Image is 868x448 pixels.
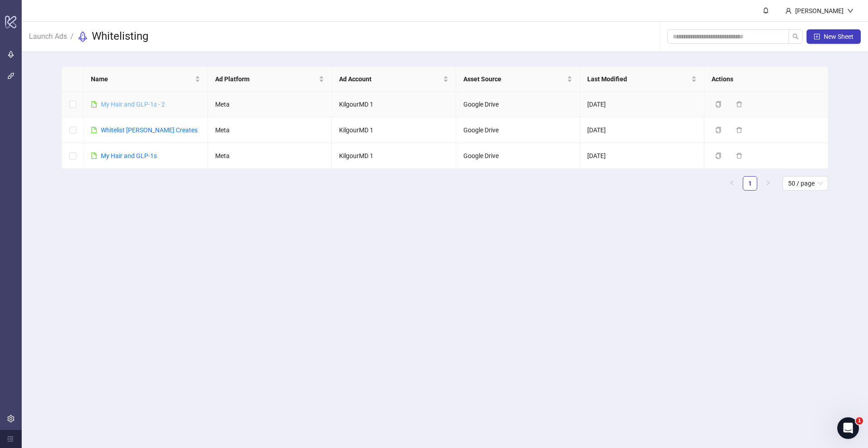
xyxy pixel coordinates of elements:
td: Meta [208,143,332,169]
span: file [91,127,97,133]
span: Ad Platform [215,74,317,84]
span: search [793,33,799,40]
h3: Whitelisting [92,29,148,44]
span: copy [715,127,722,133]
iframe: Intercom live chat [837,417,859,439]
span: file [91,153,97,159]
span: copy [715,101,722,107]
td: Meta [208,92,332,117]
span: 50 / page [788,177,823,190]
span: down [847,8,854,14]
th: Asset Source [456,67,580,92]
li: Previous Page [725,176,739,191]
td: Google Drive [456,143,580,169]
td: Google Drive [456,117,580,143]
button: New Sheet [807,29,861,44]
span: left [729,180,735,186]
td: [DATE] [580,92,704,117]
a: Whitelist [PERSON_NAME] Creates [101,126,198,134]
span: Ad Account [339,74,441,84]
span: delete [736,127,742,133]
th: Actions [704,67,829,92]
a: Launch Ads [27,31,69,41]
button: right [761,176,775,191]
li: / [71,29,74,44]
th: Last Modified [580,67,704,92]
div: Page Size [783,176,828,191]
button: left [725,176,739,191]
a: ​My Hair and GLP-1s - 2 [101,101,165,108]
div: [PERSON_NAME] [792,6,847,16]
span: file [91,101,97,107]
span: menu-unfold [7,436,14,442]
td: KilgourMD 1 [332,143,456,169]
span: 1 [856,417,863,425]
span: plus-square [814,33,820,40]
li: 1 [743,176,757,191]
span: delete [736,101,742,107]
td: Google Drive [456,92,580,117]
td: Meta [208,117,332,143]
span: New Sheet [824,33,854,40]
th: Ad Platform [208,67,332,92]
span: copy [715,153,722,159]
td: [DATE] [580,117,704,143]
span: user [785,8,792,14]
a: 1 [743,177,757,190]
span: delete [736,153,742,159]
li: Next Page [761,176,775,191]
span: right [765,180,771,186]
span: Last Modified [587,74,689,84]
span: Asset Source [463,74,566,84]
td: KilgourMD 1 [332,117,456,143]
span: Name [91,74,193,84]
th: Name [84,67,208,92]
th: Ad Account [332,67,456,92]
span: rocket [77,31,88,42]
span: bell [763,7,769,14]
td: KilgourMD 1 [332,92,456,117]
td: [DATE] [580,143,704,169]
a: ​My Hair and GLP-1s [101,152,157,159]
